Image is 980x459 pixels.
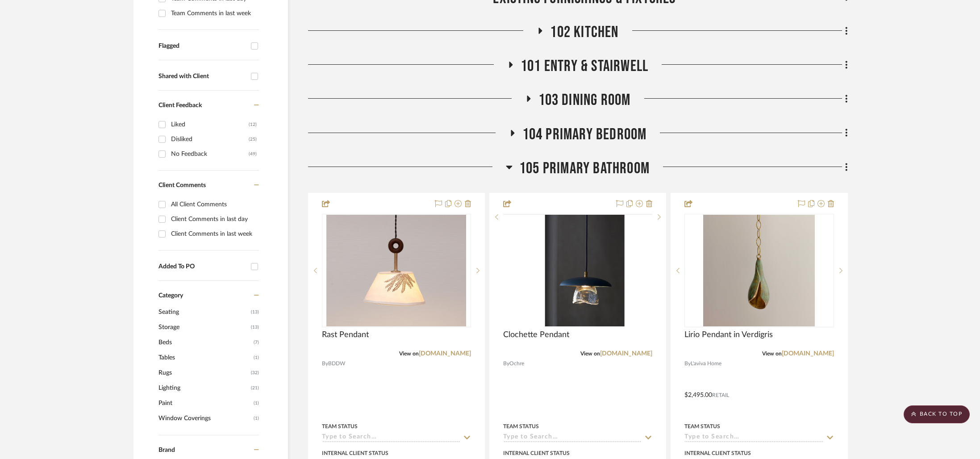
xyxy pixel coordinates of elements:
[762,351,782,356] span: View on
[322,330,369,340] span: Rast Pendant
[171,227,257,241] div: Client Comments in last week
[538,91,631,110] span: 103 Dining Room
[326,215,466,326] img: Rast Pendant
[171,197,257,212] div: All Client Comments
[550,23,618,42] span: 102 Kitchen
[171,147,249,161] div: No Feedback
[249,117,257,132] div: (12)
[419,351,471,357] a: [DOMAIN_NAME]
[158,411,251,426] span: Window Coverings
[158,320,249,335] span: Storage
[691,359,721,368] span: L'aviva Home
[251,305,259,319] span: (13)
[521,57,648,76] span: 101 Entry & Stairwell
[580,351,600,356] span: View on
[158,42,246,50] div: Flagged
[171,6,257,21] div: Team Comments in last week
[171,212,257,226] div: Client Comments in last day
[503,449,570,457] div: Internal Client Status
[158,292,183,300] span: Category
[684,359,691,368] span: By
[249,147,257,161] div: (49)
[158,263,246,271] div: Added To PO
[519,159,650,178] span: 105 Primary Bathroom
[684,449,751,457] div: Internal Client Status
[254,335,259,350] span: (7)
[703,215,815,326] img: Lirio Pendant in Verdigris
[504,214,666,327] div: 0
[522,125,647,144] span: 104 Primary Bedroom
[249,132,257,146] div: (25)
[684,422,720,430] div: Team Status
[503,434,642,442] input: Type to Search…
[322,434,460,442] input: Type to Search…
[254,396,259,410] span: (1)
[322,359,328,368] span: By
[509,359,524,368] span: Ochre
[904,405,970,423] scroll-to-top-button: BACK TO TOP
[158,350,251,365] span: Tables
[158,73,246,80] div: Shared with Client
[254,411,259,426] span: (1)
[322,422,358,430] div: Team Status
[158,396,251,411] span: Paint
[328,359,345,368] span: BDDW
[251,381,259,395] span: (21)
[322,449,388,457] div: Internal Client Status
[158,335,251,350] span: Beds
[158,365,249,380] span: Rugs
[503,422,539,430] div: Team Status
[399,351,419,356] span: View on
[171,132,249,146] div: Disliked
[251,366,259,380] span: (32)
[684,434,823,442] input: Type to Search…
[503,330,569,340] span: Clochette Pendant
[158,102,202,108] span: Client Feedback
[158,380,249,396] span: Lighting
[782,351,834,357] a: [DOMAIN_NAME]
[171,117,249,132] div: Liked
[600,351,652,357] a: [DOMAIN_NAME]
[251,320,259,334] span: (13)
[254,351,259,365] span: (1)
[158,447,175,453] span: Brand
[158,182,206,188] span: Client Comments
[503,359,509,368] span: By
[158,305,249,320] span: Seating
[684,330,773,340] span: Lirio Pendant in Verdigris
